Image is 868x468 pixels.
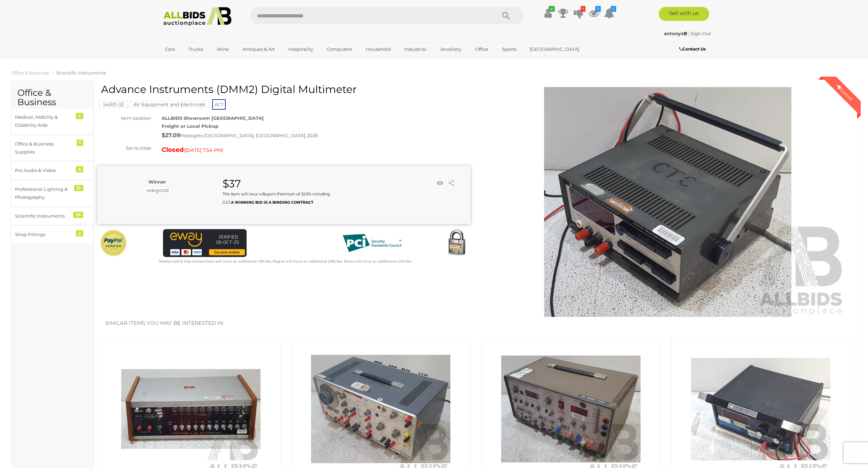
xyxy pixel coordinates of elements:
b: Contact Us [679,46,706,52]
small: This Item will incur a Buyer's Premium of 22.5% including GST. [223,192,330,204]
img: Advance Instruments (DMM2) Digital Multimeter [489,87,846,317]
small: Mastercard & Visa transactions will incur an additional 1.9% fee. Paypal will incur an additional... [158,259,412,264]
div: Outbid [829,77,861,109]
a: Sell with us [659,7,709,21]
button: Search [489,7,524,24]
img: PCI DSS compliant [337,229,407,257]
i: 1 [581,6,586,12]
a: Pro Audio & Video 5 [10,161,94,180]
img: Secured by Rapid SSL [443,229,471,257]
a: Household [361,44,395,55]
a: Trucks [184,44,208,55]
a: Computers [322,44,357,55]
a: Office & Business [10,70,49,76]
b: A WINNING BID IS A BINDING CONTRACT [231,200,313,205]
a: Shop Fittings 2 [10,225,94,244]
a: Scientific Instruments [56,70,106,76]
a: Jewellery [435,44,466,55]
a: Medical, Mobility & Disability Aids 2 [10,108,94,135]
a: Hospitality [284,44,318,55]
strong: antonyz [664,31,687,36]
div: 13 [74,185,83,191]
a: Contact Us [679,45,707,53]
img: Allbids.com.au [160,7,235,26]
div: 29 [73,212,83,218]
div: 2 [76,113,83,119]
a: Professional Lighting & Photography 13 [10,180,94,207]
a: ✔ [543,7,553,19]
div: Professional Lighting & Photography [15,185,72,202]
a: Sports [497,44,521,55]
a: Sign Out [691,31,711,36]
strong: $37 [223,177,241,190]
li: Watch this item [435,178,445,188]
a: Office [471,44,493,55]
strong: $27.09 [162,132,180,139]
a: Office & Business Supplies 1 [10,135,94,162]
span: ( ) [184,147,223,153]
span: to [GEOGRAPHIC_DATA], [GEOGRAPHIC_DATA], 2026 [199,133,318,138]
i: 3 [595,6,601,12]
div: 5 [76,166,83,172]
mark: 54301-32 [99,101,128,108]
h2: Office & Business [17,88,87,107]
span: ACT [212,99,226,110]
a: AV Equipment and Electricals [130,102,209,107]
span: [DATE] 7:54 PM [185,147,222,153]
h2: Similar items you may be interested in [105,320,846,326]
div: Postage [162,131,471,141]
div: 2 [76,230,83,236]
span: | [688,31,690,36]
div: Office & Business Supplies [15,140,72,156]
a: 2 [604,7,614,19]
strong: Freight or Local Pickup [162,123,218,129]
a: [GEOGRAPHIC_DATA] [525,44,584,55]
div: Item location [92,114,156,122]
a: Antiques & Art [238,44,279,55]
div: Scientific Instruments [15,212,72,220]
strong: ALLBIDS Showroom [GEOGRAPHIC_DATA] [162,115,264,121]
b: Winner [148,179,166,185]
a: Wine [212,44,233,55]
div: Medical, Mobility & Disability Aids [15,113,72,130]
mark: wasgood [142,187,172,194]
i: 2 [611,6,616,12]
h1: Advance Instruments (DMM2) Digital Multimeter [101,84,469,95]
a: Scientific Instruments 29 [10,207,94,225]
img: eWAY Payment Gateway [163,229,247,257]
strong: Closed [162,146,184,154]
a: antonyz [664,31,688,36]
a: 1 [573,7,584,19]
div: Set to close [92,144,156,152]
a: 54301-32 [99,102,128,107]
div: Pro Audio & Video [15,166,72,174]
a: 3 [589,7,599,19]
a: Industrial [400,44,431,55]
img: Official PayPal Seal [99,229,128,257]
div: Shop Fittings [15,231,72,239]
div: 1 [77,140,83,146]
mark: AV Equipment and Electricals [130,101,209,108]
i: ✔ [549,6,555,12]
a: Cars [161,44,179,55]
